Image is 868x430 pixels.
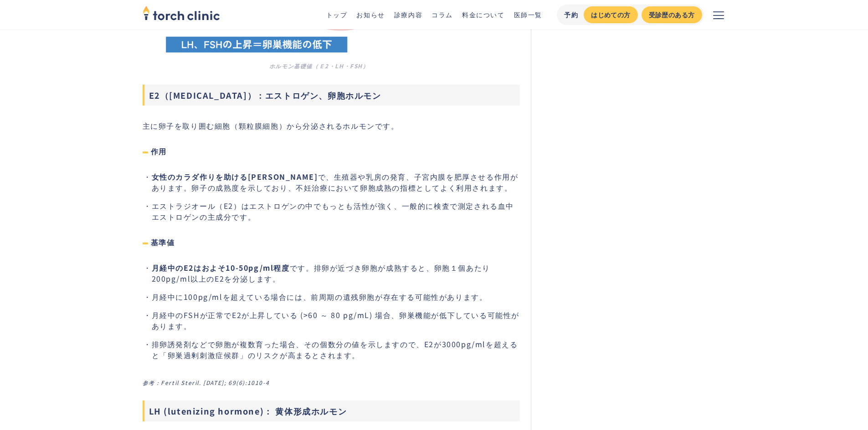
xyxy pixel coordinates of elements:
a: トップ [326,10,348,19]
strong: 女性のカラダ作りを助ける[PERSON_NAME] [152,171,318,182]
img: torch clinic [143,3,220,23]
li: 排卵誘発剤などで卵胞が複数育った場合、その個数分の値を示しますので、E2が3000pg/mlを超えると「卵巣過剰刺激症候群」のリスクが高まるとされます。 [152,339,520,360]
a: はじめての方 [584,6,637,23]
li: エストラジオール（E2）はエストロゲンの中でもっとも活性が強く、一般的に検査で測定される血中エストロゲンの主成分です。 [152,200,520,222]
strong: E2（[MEDICAL_DATA]）：エストロゲン、卵胞ホルモン [149,89,381,101]
sub: 参考：Fertil Steril. [DATE]; 69(6):1010-4 [143,379,270,386]
strong: 月経中のE2はおよそ10-50pg/ml程度 [152,262,290,273]
li: 月経中のFSHが正常でE2が上昇している (>60 ～ 80 pg/mL) 場合、卵巣機能が低下している可能性があります。 [152,309,520,331]
a: home [143,6,220,23]
div: 受診歴のある方 [649,10,695,20]
strong: ホルモン基礎値（Ｅ2・LH・FSH） [269,62,369,70]
p: 主に卵子を取り囲む細胞（顆粒膜細胞）から分泌されるホルモンです。 [143,120,520,131]
strong: LH (lutenizing hormone)： 黄体形成ホルモン [149,405,347,417]
a: 受診歴のある方 [642,6,702,23]
h4: 基準値 [143,237,520,248]
a: 医師一覧 [514,10,542,19]
a: 料金について [462,10,505,19]
div: はじめての方 [591,10,630,20]
h4: 作用 [143,146,520,157]
a: お知らせ [356,10,385,19]
li: で、生殖器や乳房の発育、子宮内膜を肥厚させる作用があります。卵子の成熟度を示しており、不妊治療において卵胞成熟の指標としてよく利用されます。 [152,171,520,193]
a: 診療内容 [394,10,422,19]
li: 月経中に100pg/mlを超えている場合には、前周期の遺残卵胞が存在する可能性があります。 [152,291,520,302]
a: コラム [431,10,453,19]
li: です。排卵が近づき卵胞が成熟すると、卵胞１個あたり200pg/ml以上のE2を分泌します。 [152,262,520,284]
div: 予約 [564,10,578,20]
